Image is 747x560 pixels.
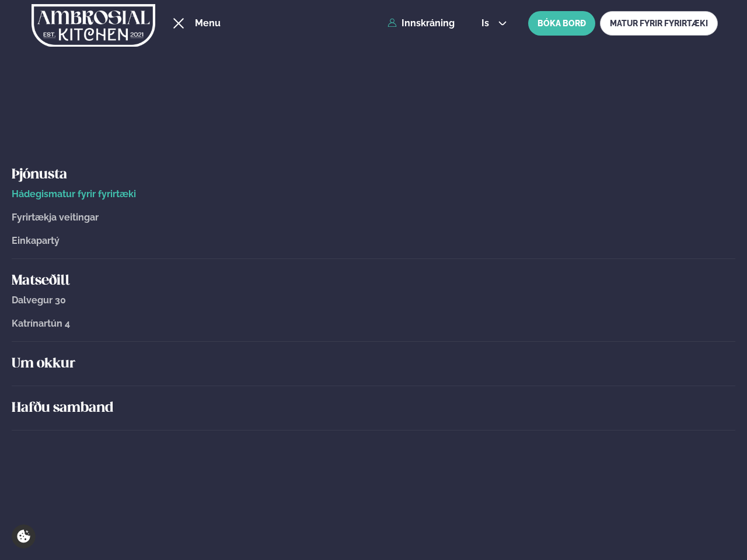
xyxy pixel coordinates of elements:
span: Dalvegur 30 [12,295,66,306]
a: Matseðill [12,272,735,290]
a: Hafðu samband [12,399,735,418]
a: Þjónusta [12,166,735,184]
span: Einkapartý [12,235,60,246]
span: Fyrirtækja veitingar [12,212,99,223]
span: is [481,19,493,28]
a: Hádegismatur fyrir fyrirtæki [12,189,735,199]
a: Dalvegur 30 [12,295,735,306]
span: Hádegismatur fyrir fyrirtæki [12,188,136,199]
a: Cookie settings [12,524,36,548]
a: MATUR FYRIR FYRIRTÆKI [600,11,718,36]
a: Um okkur [12,355,735,373]
button: is [472,19,516,28]
button: BÓKA BORÐ [528,11,595,36]
span: Katrínartún 4 [12,318,70,329]
a: Einkapartý [12,236,735,246]
a: Fyrirtækja veitingar [12,212,735,223]
a: Innskráning [388,18,455,29]
button: hamburger [172,16,186,30]
img: logo [32,2,155,50]
a: Katrínartún 4 [12,318,735,329]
